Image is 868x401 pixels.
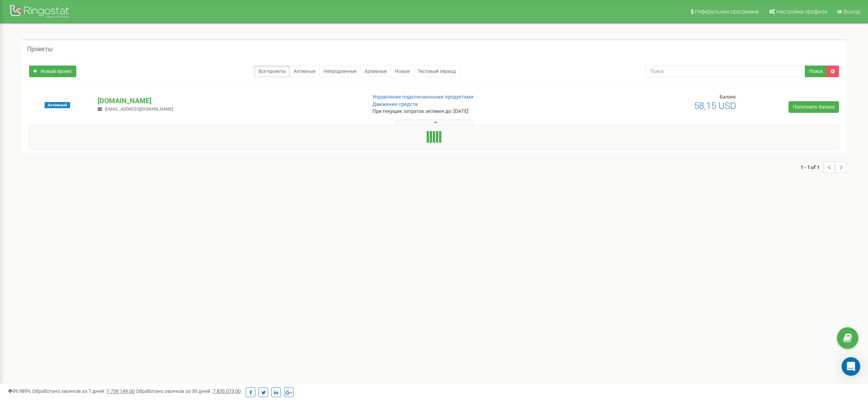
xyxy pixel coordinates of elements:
span: 1 - 1 of 1 [801,161,823,173]
a: Новый проект [29,66,76,77]
nav: ... [801,154,847,181]
a: Управление подключенными продуктами [372,94,474,100]
u: 7 835 073,00 [213,388,241,394]
span: 99,989% [8,388,31,394]
button: Поиск [805,66,827,77]
div: Open Intercom Messenger [842,357,860,376]
span: Выход [844,9,860,15]
span: Обработано звонков за 30 дней : [136,388,241,394]
a: Новые [391,66,414,77]
p: При текущих затратах активен до: [DATE] [372,108,566,115]
a: Все проекты [254,66,290,77]
a: Активные [289,66,320,77]
h5: Проекты [27,46,53,53]
p: [DOMAIN_NAME] [98,96,360,106]
a: Архивные [360,66,391,77]
span: 58,15 USD [694,100,736,111]
span: Баланс [720,94,736,100]
span: Реферальная программа [695,9,759,15]
span: Настройки профиля [776,9,827,15]
span: Обработано звонков за 7 дней : [32,388,134,394]
input: Поиск [645,66,805,77]
a: Тестовый период [413,66,460,77]
span: Активный [45,102,70,108]
u: 1 739 149,00 [107,388,134,394]
a: Пополнить баланс [789,101,839,113]
span: [EMAIL_ADDRESS][DOMAIN_NAME] [105,107,173,112]
a: Непродленные [319,66,361,77]
a: Движение средств [372,101,418,107]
